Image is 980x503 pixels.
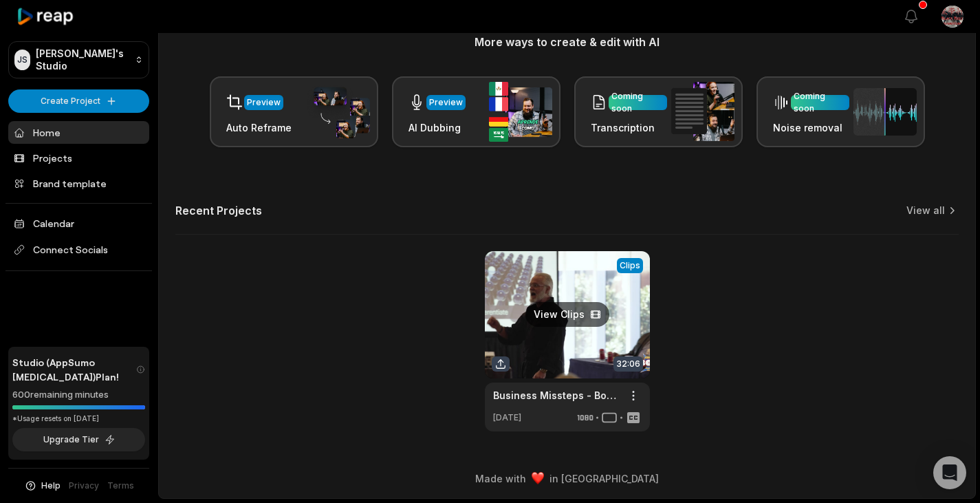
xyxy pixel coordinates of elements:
[906,204,945,217] a: View all
[853,88,917,136] img: noise_removal.png
[175,204,262,217] h2: Recent Projects
[8,147,149,169] a: Projects
[307,85,370,139] img: auto_reframe.png
[493,388,620,403] a: Business Missteps - Boom Conference 2025(1080p)
[107,480,134,492] a: Terms
[69,480,99,492] a: Privacy
[12,388,145,402] div: 600 remaining minutes
[12,355,136,384] span: Studio (AppSumo [MEDICAL_DATA]) Plan!
[171,471,963,486] div: Made with in [GEOGRAPHIC_DATA]
[14,50,30,70] div: JS
[429,96,463,109] div: Preview
[532,472,544,484] img: heart emoji
[175,34,959,50] h3: More ways to create & edit with AI
[794,90,847,115] div: Coming soon
[8,89,149,113] button: Create Project
[8,237,149,262] span: Connect Socials
[226,120,292,135] h3: Auto Reframe
[36,47,129,72] p: [PERSON_NAME]'s Studio
[247,96,281,109] div: Preview
[671,82,734,141] img: transcription.png
[409,120,466,135] h3: AI Dubbing
[489,82,552,142] img: ai_dubbing.png
[591,120,667,135] h3: Transcription
[933,456,966,489] div: Open Intercom Messenger
[8,121,149,144] a: Home
[8,172,149,195] a: Brand template
[611,90,664,115] div: Coming soon
[8,212,149,235] a: Calendar
[41,480,61,492] span: Help
[12,414,145,424] div: *Usage resets on [DATE]
[24,480,61,492] button: Help
[12,428,145,451] button: Upgrade Tier
[773,120,849,135] h3: Noise removal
